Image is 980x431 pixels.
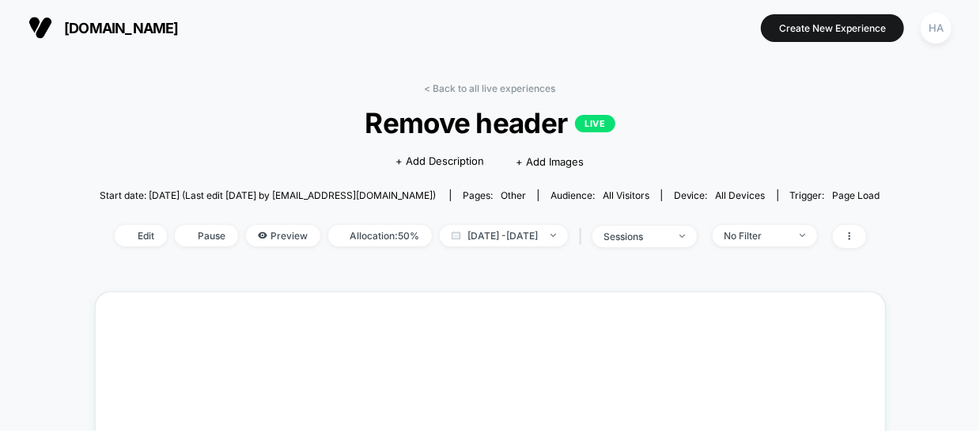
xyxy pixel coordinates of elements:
span: [DATE] - [DATE] [440,225,568,246]
div: sessions [604,231,668,242]
div: Trigger: [790,189,880,201]
img: end [679,235,685,238]
span: all devices [716,189,766,201]
img: Visually logo [28,16,52,40]
span: other [501,189,526,201]
img: end [800,234,805,237]
span: Allocation: 50% [328,225,432,246]
img: end [551,234,556,237]
span: Remove header [139,106,842,139]
span: + Add Images [516,155,584,168]
span: Page Load [833,189,880,201]
div: HA [921,13,952,44]
span: [DOMAIN_NAME] [64,20,179,36]
span: All Visitors [603,189,649,201]
button: HA [916,12,956,44]
span: + Add Description [395,154,484,170]
p: LIVE [575,115,615,132]
span: Pause [175,225,238,246]
span: Start date: [DATE] (Last edit [DATE] by [EMAIL_ADDRESS][DOMAIN_NAME]) [100,189,436,201]
div: Pages: [463,189,526,201]
span: | [576,225,592,248]
img: calendar [452,231,460,239]
div: No Filter [725,230,788,242]
button: Create New Experience [761,14,904,42]
span: Edit [115,225,167,246]
span: Device: [661,189,778,201]
a: < Back to all live experiences [425,82,556,94]
button: [DOMAIN_NAME] [24,15,184,40]
div: Audience: [551,189,649,201]
span: Preview [246,225,320,246]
